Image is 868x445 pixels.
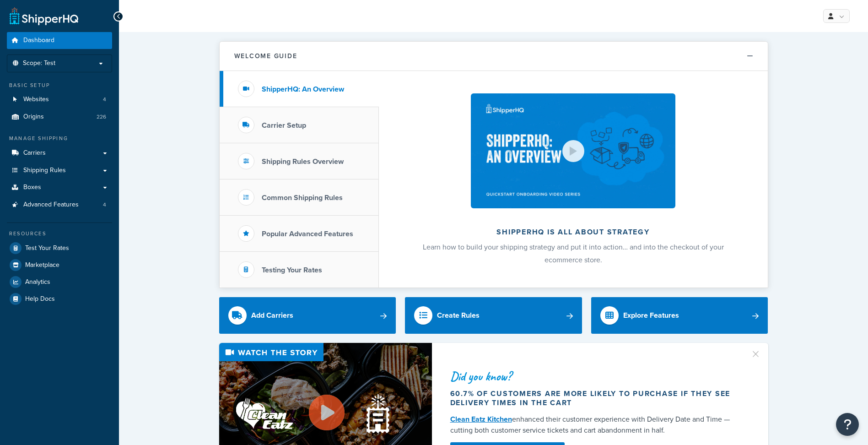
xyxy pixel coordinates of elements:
a: Clean Eatz Kitchen [450,414,512,424]
span: Dashboard [23,37,54,44]
h3: ShipperHQ: An Overview [262,85,344,93]
div: Create Rules [437,309,480,322]
h3: Common Shipping Rules [262,194,343,202]
a: Explore Features [591,297,768,334]
h3: Shipping Rules Overview [262,157,344,166]
a: Analytics [7,274,112,290]
button: Open Resource Center [836,413,859,436]
a: Create Rules [405,297,582,334]
a: Marketplace [7,257,112,273]
span: Marketplace [25,261,59,269]
h3: Testing Your Rates [262,266,322,274]
button: Welcome Guide [220,42,768,71]
div: Add Carriers [251,309,293,322]
span: 226 [97,113,106,121]
a: Advanced Features4 [7,196,112,213]
a: Help Docs [7,291,112,307]
a: Dashboard [7,32,112,49]
a: Websites4 [7,91,112,108]
h3: Carrier Setup [262,121,306,130]
span: Scope: Test [23,60,55,67]
img: ShipperHQ is all about strategy [471,93,675,208]
h2: ShipperHQ is all about strategy [403,228,744,236]
div: Manage Shipping [7,135,112,142]
a: Test Your Rates [7,240,112,256]
span: Shipping Rules [23,167,66,174]
span: Boxes [23,184,41,191]
a: Carriers [7,145,112,162]
div: Basic Setup [7,81,112,89]
h2: Welcome Guide [234,53,297,60]
li: Websites [7,91,112,108]
span: Analytics [25,278,50,286]
span: Test Your Rates [25,244,69,252]
span: Carriers [23,149,46,157]
span: Learn how to build your shipping strategy and put it into action… and into the checkout of your e... [423,242,724,265]
span: 4 [103,96,106,103]
div: Resources [7,230,112,238]
a: Add Carriers [219,297,396,334]
span: Help Docs [25,295,55,303]
a: Boxes [7,179,112,196]
a: Shipping Rules [7,162,112,179]
h3: Popular Advanced Features [262,230,353,238]
li: Origins [7,109,112,125]
span: 4 [103,201,106,209]
div: 60.7% of customers are more likely to purchase if they see delivery times in the cart [450,389,739,407]
span: Origins [23,113,44,121]
a: Origins226 [7,109,112,125]
li: Advanced Features [7,196,112,213]
div: enhanced their customer experience with Delivery Date and Time — cutting both customer service ti... [450,414,739,436]
div: Explore Features [623,309,679,322]
div: Did you know? [450,370,739,383]
span: Websites [23,96,49,103]
span: Advanced Features [23,201,79,209]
